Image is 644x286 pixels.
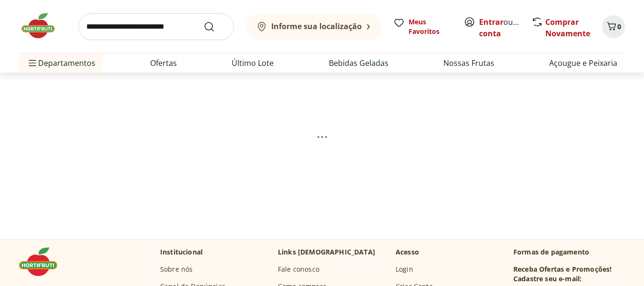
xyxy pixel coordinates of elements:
button: Informe sua localização [245,13,382,40]
p: Acesso [396,247,419,257]
p: Institucional [160,247,203,257]
h3: Receba Ofertas e Promoções! [513,265,612,274]
a: Entrar [479,17,503,27]
img: Hortifruti [19,247,67,276]
a: Meus Favoritos [393,17,452,36]
span: Departamentos [27,52,95,74]
span: Meus Favoritos [409,17,452,36]
span: ou [479,16,521,39]
p: Links [DEMOGRAPHIC_DATA] [278,247,375,257]
p: Formas de pagamento [513,247,625,257]
button: Menu [27,52,38,74]
a: Criar conta [479,17,532,39]
img: Hortifruti [19,11,67,40]
span: 0 [617,22,621,31]
a: Açougue e Peixaria [549,57,617,69]
a: Login [396,265,413,274]
a: Fale conosco [278,265,319,274]
input: search [78,13,234,40]
button: Carrinho [602,15,625,38]
a: Ofertas [150,57,177,69]
b: Informe sua localização [271,21,362,32]
a: Último Lote [232,57,274,69]
a: Nossas Frutas [443,57,494,69]
button: Submit Search [204,21,226,32]
a: Comprar Novamente [545,17,590,39]
a: Bebidas Geladas [329,57,388,69]
h3: Cadastre seu e-mail: [513,274,582,284]
a: Sobre nós [160,265,193,274]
